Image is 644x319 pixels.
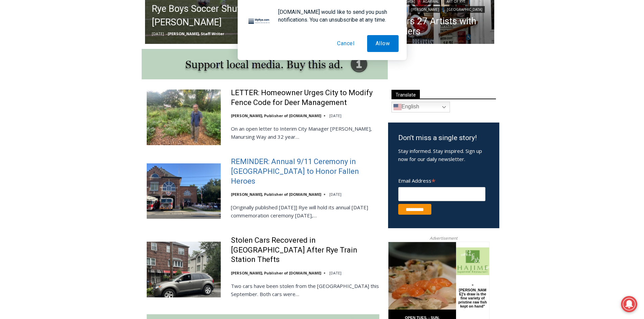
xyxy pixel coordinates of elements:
a: Open Tues. - Sun. [PHONE_NUMBER] [0,68,68,84]
a: Intern @ [DOMAIN_NAME] [163,65,328,84]
button: Allow [367,35,399,52]
a: English [391,102,450,112]
img: REMINDER: Annual 9/11 Ceremony in Rye to Honor Fallen Heroes [147,163,221,219]
h4: [PERSON_NAME] Read Sanctuary Fall Fest: [DATE] [5,68,90,83]
a: Stolen Cars Recovered in [GEOGRAPHIC_DATA] After Rye Train Station Thefts [231,236,379,265]
img: Stolen Cars Recovered in Bronx After Rye Train Station Thefts [147,242,221,297]
img: en [393,103,402,111]
a: REMINDER: Annual 9/11 Ceremony in [GEOGRAPHIC_DATA] to Honor Fallen Heroes [231,157,379,186]
p: On an open letter to Interim City Manager [PERSON_NAME], Manursing Way and 32 year… [231,125,379,141]
h3: Don’t miss a single story! [398,133,489,143]
div: "We would have speakers with experience in local journalism speak to us about their experiences a... [171,0,319,65]
span: Translate [391,90,420,99]
a: LETTER: Homeowner Urges City to Modify Fence Code for Deer Management [231,88,379,107]
div: / [76,57,77,64]
time: [DATE] [329,192,341,197]
a: [PERSON_NAME], Publisher of [DOMAIN_NAME] [231,270,321,275]
time: [DATE] [329,113,341,118]
p: Two cars have been stolen from the [GEOGRAPHIC_DATA] this September. Both cars were… [231,282,379,298]
a: [PERSON_NAME], Publisher of [DOMAIN_NAME] [231,113,321,118]
a: [PERSON_NAME] Read Sanctuary Fall Fest: [DATE] [0,67,101,84]
div: [DOMAIN_NAME] would like to send you push notifications. You can unsubscribe at any time. [273,8,399,24]
time: [DATE] [329,270,341,275]
p: Stay informed. Stay inspired. Sign up now for our daily newsletter. [398,147,489,163]
span: Open Tues. - Sun. [PHONE_NUMBER] [2,70,66,95]
label: Email Address [398,174,485,186]
button: Cancel [329,35,363,52]
div: 3 [71,57,74,64]
span: Advertisement [423,235,464,241]
img: LETTER: Homeowner Urges City to Modify Fence Code for Deer Management [147,89,221,145]
img: notification icon [246,8,273,35]
div: 6 [79,57,82,64]
span: Intern @ [DOMAIN_NAME] [177,67,313,82]
div: Face Painting [71,20,96,55]
p: [Originally published [DATE]] Rye will hold its annual [DATE] commemoration ceremony [DATE],… [231,203,379,219]
img: support local media, buy this ad [142,49,388,79]
div: "[PERSON_NAME]'s draw is the fine variety of pristine raw fish kept on hand" [70,42,99,81]
a: [PERSON_NAME], Publisher of [DOMAIN_NAME] [231,192,321,197]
